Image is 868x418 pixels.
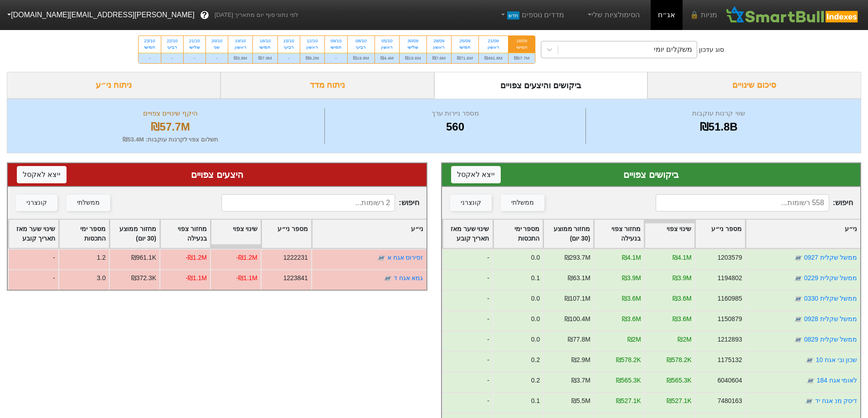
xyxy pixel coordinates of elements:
button: קונצרני [450,195,492,211]
button: ייצא לאקסל [451,166,501,183]
div: 1223841 [283,273,308,283]
img: tase link [806,376,815,385]
div: שני [211,44,222,50]
a: ממשל שקלית 0927 [804,254,857,261]
div: ₪51.8B [588,119,849,135]
div: ₪57.7M [508,53,535,63]
div: רביעי [283,44,294,50]
div: 560 [327,119,583,135]
div: 0.0 [531,335,539,344]
img: tase link [793,294,802,303]
div: ₪491.8M [479,53,508,63]
div: Toggle SortBy [746,220,860,248]
div: 30/09 [405,38,421,44]
div: מספר ניירות ערך [327,108,583,119]
div: ₪3.8M [228,53,252,63]
div: Toggle SortBy [645,220,694,248]
div: ראשון [432,44,446,50]
div: 1203579 [717,253,742,262]
div: שלישי [189,44,200,50]
div: Toggle SortBy [443,220,493,248]
div: 22/10 [167,38,178,44]
div: 1175132 [717,355,742,365]
div: חמישי [330,44,342,50]
div: ₪4.1M [621,253,641,262]
div: 09/10 [330,38,342,44]
div: רביעי [167,44,178,50]
div: ₪293.7M [564,253,590,262]
span: ? [202,9,207,21]
div: - [442,310,493,331]
div: ₪77.8M [568,335,591,344]
div: ₪2.9M [571,355,590,365]
div: -₪1.1M [236,273,257,283]
div: חמישי [258,44,272,50]
a: ממשל שקלית 0829 [804,336,857,343]
div: 20/10 [211,38,222,44]
div: ₪71.6M [452,53,478,63]
a: שכון ובי אגח 10 [816,356,857,363]
div: - [442,269,493,290]
div: -₪1.2M [185,253,207,262]
div: ₪961.1K [131,253,156,262]
div: ₪565.3K [616,376,641,385]
div: ראשון [484,44,503,50]
div: 0.1 [531,396,539,406]
div: ₪5.5M [571,396,590,406]
a: זפירוס אגח א [387,254,423,261]
div: ₪578.2K [666,355,691,365]
div: ₪578.2K [616,355,641,365]
span: לפי נתוני סוף יום מתאריך [DATE] [215,10,298,20]
div: ₪527.1K [666,396,691,406]
button: ייצא לאקסל [17,166,67,183]
div: 0.0 [531,294,539,303]
div: ₪4.4M [375,53,399,63]
a: דיסק מנ אגח יד [815,397,857,404]
div: ביקושים והיצעים צפויים [434,72,648,99]
img: tase link [793,253,802,262]
a: ממשל שקלית 0229 [804,274,857,282]
div: 0.2 [531,376,539,385]
span: חיפוש : [656,194,853,212]
img: SmartBull [724,6,861,24]
div: - [8,269,58,290]
div: 18/09 [514,38,530,44]
div: 28/09 [432,38,446,44]
div: ₪2M [627,335,641,344]
div: Toggle SortBy [695,220,745,248]
div: ₪107.1M [564,294,590,303]
div: ₪3.6M [672,314,691,324]
div: Toggle SortBy [312,220,426,248]
div: Toggle SortBy [110,220,159,248]
div: סיכום שינויים [647,72,861,99]
div: Toggle SortBy [160,220,210,248]
div: 08/10 [353,38,369,44]
div: ₪9.2M [300,53,324,63]
img: tase link [383,274,392,283]
div: ₪3.9M [621,273,641,283]
div: 16/10 [258,38,272,44]
div: 1222231 [283,253,308,262]
div: ניתוח ני״ע [7,72,221,99]
div: - [442,249,493,269]
div: 6040604 [717,376,742,385]
a: מדדים נוספיםחדש [495,6,568,24]
button: ממשלתי [67,195,110,211]
div: קונצרני [26,198,47,208]
img: tase link [805,356,814,365]
div: Toggle SortBy [9,220,58,248]
div: קונצרני [461,198,481,208]
div: 0.0 [531,314,539,324]
div: ראשון [380,44,394,50]
div: ₪19.6M [400,53,426,63]
div: 0.1 [531,273,539,283]
div: ₪63.1M [568,273,591,283]
div: 3.0 [97,273,106,283]
div: -₪1.1M [185,273,207,283]
a: לאומי אגח 184 [817,377,857,384]
div: שווי קרנות עוקבות [588,108,849,119]
input: 2 רשומות... [221,194,395,212]
div: - [184,53,205,63]
div: 12/10 [306,38,319,44]
div: 1212893 [717,335,742,344]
